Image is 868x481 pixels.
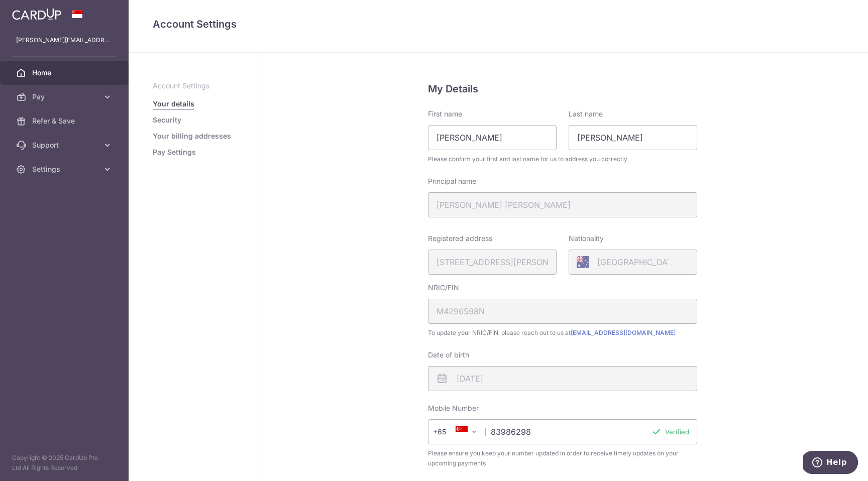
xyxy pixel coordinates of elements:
span: Please confirm your first and last name for us to address you correctly [428,154,697,164]
label: Date of birth [428,350,469,360]
img: CardUp [12,8,61,20]
input: Last name [569,125,697,150]
h5: My Details [428,81,697,97]
span: To update your NRIC/FIN, please reach out to us at [428,328,697,338]
span: Please ensure you keep your number updated in order to receive timely updates on your upcoming pa... [428,448,697,468]
span: Refer & Save [32,116,98,126]
span: Help [23,7,44,16]
p: Account Settings [153,81,233,91]
h4: Account Settings [153,16,844,32]
label: Nationality [569,233,604,244]
iframe: Opens a widget where you can find more information [803,451,858,476]
a: Your details [153,99,194,109]
span: Settings [32,164,98,174]
p: [PERSON_NAME][EMAIL_ADDRESS][PERSON_NAME][DOMAIN_NAME] [16,35,113,45]
label: Principal name [428,176,476,186]
span: Pay [32,92,98,102]
label: Registered address [428,233,492,244]
label: First name [428,109,462,119]
a: Security [153,115,181,125]
span: Home [32,68,98,78]
a: Your billing addresses [153,131,231,141]
span: Support [32,140,98,150]
label: Mobile Number [428,403,479,413]
span: +65 [433,426,460,438]
input: First name [428,125,557,150]
a: [EMAIL_ADDRESS][DOMAIN_NAME] [571,329,676,336]
span: +65 [436,426,460,438]
a: Pay Settings [153,147,196,157]
label: Last name [569,109,603,119]
label: NRIC/FIN [428,283,459,293]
